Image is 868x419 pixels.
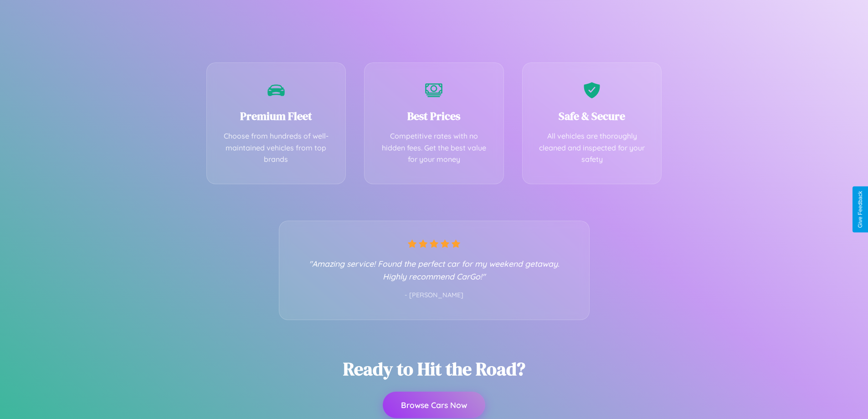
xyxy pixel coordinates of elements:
p: All vehicles are thoroughly cleaned and inspected for your safety [536,130,648,166]
h3: Premium Fleet [221,109,332,124]
p: - [PERSON_NAME] [298,290,571,301]
p: Competitive rates with no hidden fees. Get the best value for your money [378,130,490,166]
p: "Amazing service! Found the perfect car for my weekend getaway. Highly recommend CarGo!" [298,257,571,283]
div: Give Feedback [857,191,863,228]
p: Choose from hundreds of well-maintained vehicles from top brands [221,130,332,166]
h3: Best Prices [378,109,490,124]
h2: Ready to Hit the Road? [343,357,525,381]
button: Browse Cars Now [383,392,485,418]
h3: Safe & Secure [536,109,648,124]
